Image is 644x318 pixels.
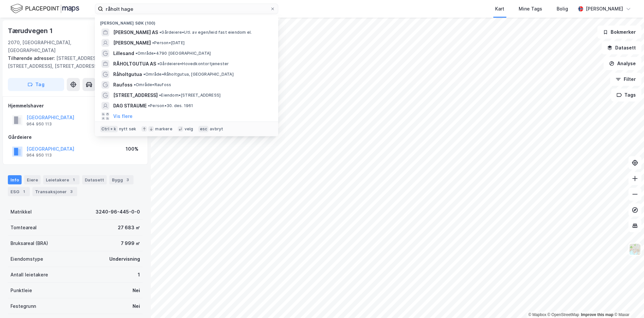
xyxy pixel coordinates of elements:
div: Transaksjoner [32,187,77,196]
div: Eiere [24,175,41,184]
button: Bokmerker [597,26,641,39]
button: Filter [610,73,641,86]
div: 1 [21,188,27,195]
div: Tomteareal [10,224,37,232]
div: Antall leietakere [10,271,48,279]
span: • [134,82,136,87]
span: • [159,30,161,35]
span: RÅHOLTGUTUA AS [113,60,156,68]
div: 964 950 113 [27,153,52,158]
div: velg [185,126,193,132]
div: Info [8,175,22,184]
span: DAG STRAUME [113,102,147,110]
span: Område • Råholtgutua, [GEOGRAPHIC_DATA] [143,72,234,77]
div: Festegrunn [10,302,36,310]
div: Eiendomstype [10,255,43,263]
span: Gårdeiere • Hovedkontortjenester [157,61,229,66]
div: Leietakere [43,175,80,184]
a: OpenStreetMap [547,312,579,317]
img: Z [629,243,641,255]
div: 2070, [GEOGRAPHIC_DATA], [GEOGRAPHIC_DATA] [8,39,109,54]
span: • [143,72,145,77]
span: Person • 30. des. 1961 [148,103,193,108]
div: Nei [133,287,140,294]
span: • [148,103,150,108]
div: Ctrl + k [100,126,118,132]
span: Raufoss [113,81,133,89]
img: logo.f888ab2527a4732fd821a326f86c7f29.svg [10,3,79,14]
div: Hjemmelshaver [8,102,142,110]
span: • [152,40,154,45]
div: Matrikkel [10,208,32,216]
div: Kontrollprogram for chat [611,287,644,318]
div: 27 683 ㎡ [118,224,140,232]
span: [PERSON_NAME] AS [113,28,158,36]
button: Tag [8,78,64,91]
div: 7 999 ㎡ [121,239,140,247]
div: 3 [124,177,131,183]
div: esc [198,126,208,132]
span: Eiendom • [STREET_ADDRESS] [159,93,221,98]
div: Tærudvegen 1 [8,26,54,36]
div: Punktleie [10,287,32,294]
div: Bygg [109,175,134,184]
div: 100% [126,145,138,153]
div: Bolig [557,5,568,13]
div: [PERSON_NAME] søk (100) [95,15,278,27]
button: Analyse [603,57,641,70]
div: Bruksareal (BRA) [10,239,48,247]
input: Søk på adresse, matrikkel, gårdeiere, leietakere eller personer [103,4,270,14]
span: Område • 4790 [GEOGRAPHIC_DATA] [135,51,211,56]
span: • [157,61,159,66]
a: Improve this map [581,312,613,317]
span: • [135,51,137,56]
span: Tilhørende adresser: [8,55,56,61]
span: Person • [DATE] [152,40,185,46]
div: nytt søk [119,126,136,132]
span: Område • Raufoss [134,82,171,87]
iframe: Chat Widget [611,287,644,318]
div: 1 [70,177,77,183]
span: Lillesand [113,49,134,57]
div: Nei [133,302,140,310]
div: 3240-96-445-0-0 [96,208,140,216]
div: ESG [8,187,30,196]
div: [PERSON_NAME] [586,5,623,13]
div: 964 950 113 [27,122,52,127]
div: markere [155,126,172,132]
div: Datasett [82,175,107,184]
div: [STREET_ADDRESS], [STREET_ADDRESS], [STREET_ADDRESS] [8,54,137,70]
button: Vis flere [113,112,133,120]
span: Råholtgutua [113,70,142,78]
div: Kart [495,5,504,13]
span: Gårdeiere • Utl. av egen/leid fast eiendom el. [159,30,252,35]
button: Datasett [601,41,641,54]
div: Undervisning [109,255,140,263]
div: avbryt [210,126,223,132]
div: Mine Tags [519,5,542,13]
div: Gårdeiere [8,133,142,141]
button: Tags [611,88,641,102]
span: • [159,93,161,98]
span: [STREET_ADDRESS] [113,91,158,99]
div: 1 [138,271,140,279]
a: Mapbox [528,312,546,317]
div: 3 [68,188,75,195]
span: [PERSON_NAME] [113,39,151,47]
